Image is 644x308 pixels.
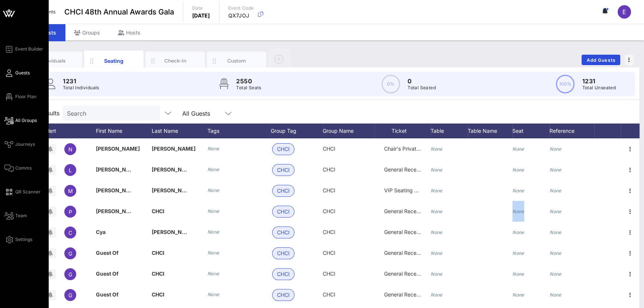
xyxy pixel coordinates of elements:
[512,167,524,173] i: None
[152,208,164,214] span: CHCI
[384,291,429,298] span: General Reception
[178,106,237,121] div: All Guests
[550,188,561,193] i: None
[207,250,219,256] i: None
[512,271,524,277] i: None
[277,269,290,280] span: CHCI
[277,164,290,176] span: CHCI
[228,12,254,19] p: QX7JOJ
[41,123,59,138] div: Alert
[220,57,253,64] div: Custom
[323,123,375,138] div: Group Name
[277,227,290,238] span: CHCI
[384,208,429,214] span: General Reception
[408,77,436,86] p: 0
[228,4,254,12] p: Event Code
[97,57,131,65] div: Seating
[277,206,290,217] span: CHCI
[550,230,561,235] i: None
[323,291,335,298] span: CHCI
[512,188,524,193] i: None
[96,291,119,298] span: Guest Of
[618,5,631,19] div: E
[512,209,524,214] i: None
[277,144,290,155] span: CHCI
[4,211,27,220] a: Team
[152,229,196,235] span: [PERSON_NAME]
[512,292,524,298] i: None
[152,250,164,256] span: CHCI
[96,229,106,235] span: Cya
[207,123,271,138] div: Tags
[384,270,429,277] span: General Reception
[550,292,561,298] i: None
[277,248,290,259] span: CHCI
[4,140,35,149] a: Journeys
[4,235,32,244] a: Settings
[207,167,219,172] i: None
[15,117,37,124] span: All Groups
[96,250,119,256] span: Guest Of
[64,6,174,17] span: CHCI 48th Annual Awards Gala
[271,123,323,138] div: Group Tag
[512,230,524,235] i: None
[431,292,442,298] i: None
[550,167,561,173] i: None
[69,167,72,173] span: L
[431,209,442,214] i: None
[431,250,442,256] i: None
[152,291,164,298] span: CHCI
[152,270,164,277] span: CHCI
[96,270,119,277] span: Guest Of
[586,57,616,63] span: Add Guests
[15,46,43,52] span: Event Builder
[152,166,196,173] span: [PERSON_NAME]
[96,208,140,214] span: [PERSON_NAME]
[550,209,561,214] i: None
[15,189,41,195] span: QR Scanner
[375,123,431,138] div: Ticket
[323,145,335,152] span: CHCI
[431,167,442,173] i: None
[207,271,219,276] i: None
[384,187,480,193] span: VIP Seating & Chair's Private Reception
[550,250,561,256] i: None
[431,123,468,138] div: Table
[15,236,32,243] span: Settings
[384,229,429,235] span: General Reception
[323,208,335,214] span: CHCI
[152,187,196,193] span: [PERSON_NAME]
[182,110,210,117] div: All Guests
[207,187,219,193] i: None
[68,230,72,236] span: C
[207,208,219,214] i: None
[323,270,335,277] span: CHCI
[68,271,72,277] span: G
[323,250,335,256] span: CHCI
[431,146,442,152] i: None
[15,93,36,100] span: Floor Plan
[512,123,550,138] div: Seat
[207,146,219,151] i: None
[323,229,335,235] span: CHCI
[15,212,27,219] span: Team
[277,289,290,301] span: CHCI
[582,84,616,92] p: Total Unseated
[236,77,261,86] p: 2550
[431,188,442,193] i: None
[431,271,442,277] i: None
[550,271,561,277] i: None
[4,45,43,54] a: Event Builder
[468,123,512,138] div: Table Name
[69,209,72,215] span: P
[159,57,192,64] div: Check-In
[15,165,32,171] span: Comms
[431,230,442,235] i: None
[15,70,30,76] span: Guests
[36,57,69,64] div: Individuals
[4,187,41,196] a: QR Scanner
[4,68,30,77] a: Guests
[207,292,219,297] i: None
[68,292,72,298] span: G
[384,145,445,152] span: Chair's Private Reception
